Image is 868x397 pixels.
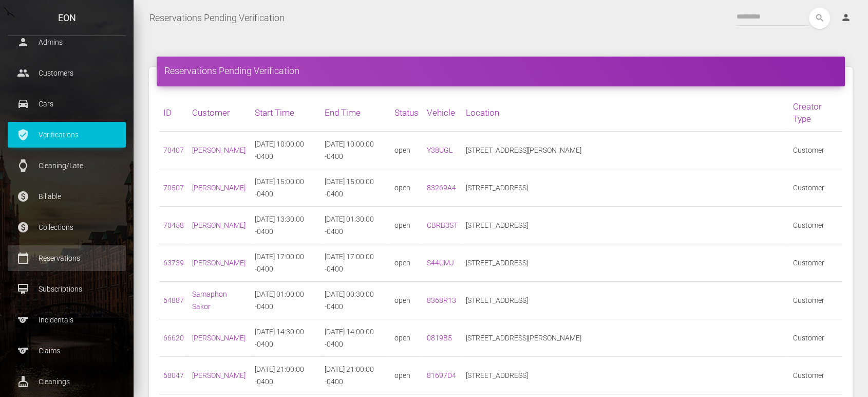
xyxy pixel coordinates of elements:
p: Billable [15,189,118,204]
td: open [390,319,422,357]
p: Subscriptions [15,281,118,297]
td: [DATE] 01:00:00 -0400 [251,282,320,319]
a: 63739 [163,259,184,267]
a: 70407 [163,146,184,154]
a: [PERSON_NAME] [192,146,246,154]
td: open [390,132,422,169]
p: Admins [15,34,118,50]
a: person Admins [8,29,126,55]
td: open [390,169,422,207]
td: [STREET_ADDRESS] [461,282,788,319]
td: Customer [788,244,842,282]
th: End Time [320,94,390,132]
td: [DATE] 14:00:00 -0400 [320,319,390,357]
a: Samaphon Sakor [192,290,227,311]
td: [DATE] 01:30:00 -0400 [320,207,390,244]
a: CBRB3ST [426,221,457,229]
a: 70458 [163,221,184,229]
a: sports Incidentals [8,307,126,333]
td: [DATE] 10:00:00 -0400 [320,132,390,169]
a: S44UMJ [426,259,454,267]
td: [DATE] 00:30:00 -0400 [320,282,390,319]
td: [DATE] 10:00:00 -0400 [251,132,320,169]
a: [PERSON_NAME] [192,371,246,380]
td: open [390,282,422,319]
p: Cleanings [15,374,118,389]
td: [DATE] 21:00:00 -0400 [320,357,390,394]
a: [PERSON_NAME] [192,221,246,229]
a: paid Billable [8,184,126,209]
td: open [390,244,422,282]
td: Customer [788,132,842,169]
td: Customer [788,169,842,207]
td: [STREET_ADDRESS][PERSON_NAME] [461,132,788,169]
td: [DATE] 17:00:00 -0400 [251,244,320,282]
td: [STREET_ADDRESS] [461,169,788,207]
a: 64887 [163,296,184,304]
td: [STREET_ADDRESS][PERSON_NAME] [461,319,788,357]
a: 81697D4 [426,371,456,380]
a: Y38UGL [426,146,452,154]
td: open [390,207,422,244]
th: Creator Type [788,94,842,132]
i: person [841,12,851,23]
a: 70507 [163,184,184,192]
td: Customer [788,319,842,357]
h4: Reservations Pending Verification [164,64,837,77]
a: [PERSON_NAME] [192,259,246,267]
td: [STREET_ADDRESS] [461,244,788,282]
td: open [390,357,422,394]
td: Customer [788,357,842,394]
a: [PERSON_NAME] [192,184,246,192]
td: Customer [788,282,842,319]
a: 68047 [163,371,184,380]
a: [PERSON_NAME] [192,334,246,342]
a: calendar_today Reservations [8,245,126,271]
td: [DATE] 17:00:00 -0400 [320,244,390,282]
td: [DATE] 14:30:00 -0400 [251,319,320,357]
th: Start Time [251,94,320,132]
p: Customers [15,65,118,81]
a: watch Cleaning/Late [8,153,126,178]
td: [STREET_ADDRESS] [461,357,788,394]
td: [DATE] 15:00:00 -0400 [320,169,390,207]
a: 8368R13 [426,296,456,304]
td: [STREET_ADDRESS] [461,207,788,244]
th: ID [159,94,188,132]
td: [DATE] 13:30:00 -0400 [251,207,320,244]
p: Collections [15,220,118,235]
a: Reservations Pending Verification [149,5,285,31]
a: sports Claims [8,338,126,364]
a: person [833,8,860,28]
a: 0819B5 [426,334,451,342]
p: Incidentals [15,312,118,328]
th: Vehicle [422,94,461,132]
p: Claims [15,343,118,358]
td: Customer [788,207,842,244]
a: cleaning_services Cleanings [8,369,126,394]
p: Verifications [15,127,118,142]
button: search [809,8,830,29]
td: [DATE] 21:00:00 -0400 [251,357,320,394]
a: 66620 [163,334,184,342]
th: Location [461,94,788,132]
th: Customer [188,94,251,132]
a: verified_user Verifications [8,122,126,148]
a: 83269A4 [426,184,456,192]
p: Cars [15,96,118,112]
a: people Customers [8,60,126,86]
td: [DATE] 15:00:00 -0400 [251,169,320,207]
a: drive_eta Cars [8,91,126,117]
p: Reservations [15,250,118,266]
th: Status [390,94,422,132]
p: Cleaning/Late [15,158,118,173]
a: card_membership Subscriptions [8,276,126,302]
a: paid Collections [8,214,126,240]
